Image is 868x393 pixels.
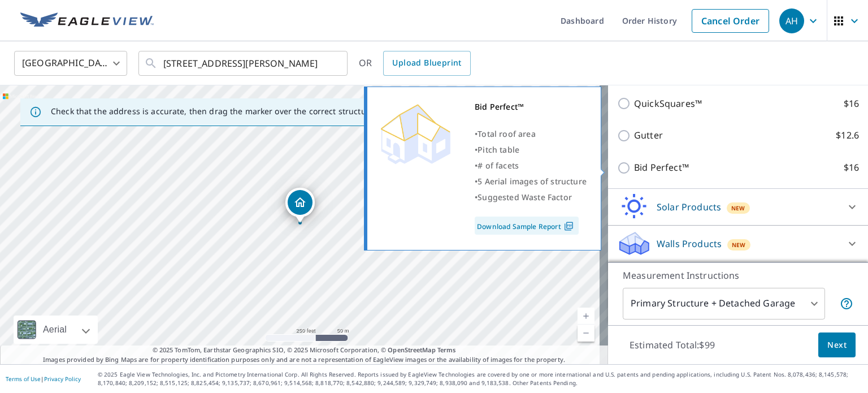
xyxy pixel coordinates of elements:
div: • [475,142,587,158]
div: • [475,126,587,142]
img: Pdf Icon [561,221,576,231]
p: © 2025 Eagle View Technologies, Inc. and Pictometry International Corp. All Rights Reserved. Repo... [98,370,862,387]
span: Your report will include the primary structure and a detached garage if one exists. [840,297,853,310]
a: OpenStreetMap [388,346,435,354]
a: Cancel Order [692,9,769,33]
span: New [731,204,745,213]
p: Check that the address is accurate, then drag the marker over the correct structure. [51,106,376,116]
p: Walls Products [657,237,722,251]
span: Next [827,338,847,352]
input: Search by address or latitude-longitude [163,47,324,79]
span: Upload Blueprint [392,56,461,70]
div: • [475,158,587,174]
p: Bid Perfect™ [634,161,689,175]
div: • [475,174,587,189]
a: Download Sample Report [475,217,579,235]
div: [GEOGRAPHIC_DATA] [14,47,127,79]
div: Walls ProductsNew [617,230,859,257]
a: Current Level 17, Zoom In [578,308,594,325]
div: OR [359,51,471,76]
span: Total roof area [478,128,536,139]
a: Current Level 17, Zoom Out [578,325,594,342]
div: AH [779,8,804,33]
span: 5 Aerial images of structure [478,176,587,187]
p: Gutter [634,128,663,142]
p: Estimated Total: $99 [620,332,724,357]
span: Suggested Waste Factor [478,192,572,202]
div: Primary Structure + Detached Garage [623,288,825,319]
img: Premium [376,99,455,167]
p: | [6,375,81,382]
div: Aerial [14,316,98,344]
span: # of facets [478,160,519,171]
span: © 2025 TomTom, Earthstar Geographics SIO, © 2025 Microsoft Corporation, © [153,346,456,355]
p: $16 [844,161,859,175]
div: Aerial [40,316,70,344]
p: $12.6 [836,128,859,142]
span: New [732,240,746,249]
button: Next [818,332,856,358]
img: EV Logo [20,12,154,29]
p: QuickSquares™ [634,97,702,111]
div: • [475,189,587,205]
a: Terms [437,346,456,354]
a: Privacy Policy [44,375,81,383]
div: Solar ProductsNew [617,193,859,221]
div: Dropped pin, building 1, Residential property, 55097 Harrison Ave SW Bandon, OR 97411 [285,188,315,223]
p: Solar Products [657,200,721,214]
a: Upload Blueprint [383,51,470,76]
a: Terms of Use [6,375,41,383]
p: Measurement Instructions [623,269,853,282]
p: $16 [844,97,859,111]
div: Bid Perfect™ [475,99,587,115]
span: Pitch table [478,144,519,155]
